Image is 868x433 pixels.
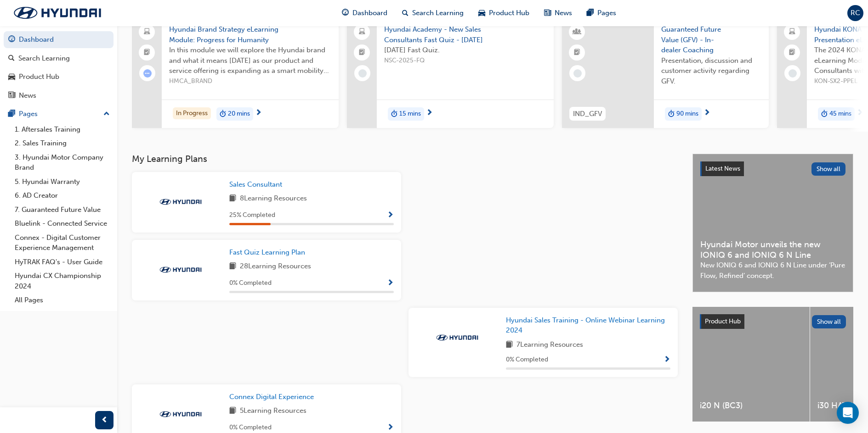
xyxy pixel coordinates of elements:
button: Show Progress [387,278,394,289]
span: 25 % Completed [229,210,275,221]
span: Show Progress [664,356,670,364]
a: Sales Consultant [229,179,286,190]
span: Guaranteed Future Value (GFV) - In-dealer Coaching [661,24,761,56]
button: Show all [811,162,846,176]
span: learningRecordVerb_NONE-icon [358,69,367,78]
span: Show Progress [387,279,394,288]
span: book-icon [229,405,236,417]
span: guage-icon [342,7,349,19]
a: Hyundai Brand Strategy eLearning Module: Progress for HumanityIn this module we will explore the ... [132,17,339,128]
span: booktick-icon [574,47,580,59]
span: booktick-icon [144,47,150,59]
a: Product HubShow all [700,314,846,329]
span: book-icon [229,261,236,272]
span: next-icon [703,109,710,117]
span: duration-icon [220,108,226,120]
span: 20 mins [228,109,250,119]
span: Dashboard [352,8,387,18]
span: 15 mins [399,109,421,119]
span: learningRecordVerb_NONE-icon [573,69,582,78]
span: search-icon [8,55,15,63]
span: Show Progress [387,424,394,432]
div: Open Intercom Messenger [837,402,859,424]
img: Trak [155,197,206,206]
span: i20 N (BC3) [700,400,802,411]
span: news-icon [8,92,15,100]
span: duration-icon [391,108,397,120]
a: News [4,87,113,104]
a: Latest NewsShow allHyundai Motor unveils the new IONIQ 6 and IONIQ 6 N LineNew IONIQ 6 and IONIQ ... [692,154,853,292]
span: Product Hub [705,317,741,325]
a: 2. Sales Training [11,136,113,150]
span: 0 % Completed [229,278,272,289]
a: Product Hub [4,68,113,85]
a: Search Learning [4,50,113,67]
button: RC [847,5,863,21]
a: Connex Digital Experience [229,392,318,402]
span: 90 mins [676,109,698,119]
span: Search Learning [412,8,464,18]
span: prev-icon [101,415,108,426]
a: Connex - Digital Customer Experience Management [11,231,113,255]
div: Product Hub [19,72,59,82]
button: Show Progress [664,354,670,366]
span: pages-icon [587,7,594,19]
button: DashboardSearch LearningProduct HubNews [4,29,113,105]
span: 0 % Completed [506,355,548,365]
span: book-icon [506,339,513,351]
span: Product Hub [489,8,529,18]
button: Pages [4,105,113,122]
div: In Progress [173,107,211,120]
span: 28 Learning Resources [240,261,311,272]
span: up-icon [103,108,110,120]
span: Hyundai Brand Strategy eLearning Module: Progress for Humanity [169,24,331,45]
a: 5. Hyundai Warranty [11,175,113,189]
button: Show Progress [387,210,394,221]
div: News [19,90,36,101]
span: book-icon [229,193,236,205]
span: car-icon [8,73,15,81]
span: learningRecordVerb_ATTEMPT-icon [143,69,152,78]
span: laptop-icon [359,26,365,38]
span: Latest News [705,165,740,172]
a: search-iconSearch Learning [395,4,471,22]
span: Presentation, discussion and customer activity regarding GFV. [661,56,761,87]
a: IND_GFVGuaranteed Future Value (GFV) - In-dealer CoachingPresentation, discussion and customer ac... [562,17,769,128]
span: guage-icon [8,36,15,44]
img: Trak [155,410,206,419]
span: pages-icon [8,110,15,118]
span: search-icon [402,7,408,19]
span: car-icon [478,7,485,19]
span: booktick-icon [789,47,795,59]
h3: My Learning Plans [132,154,678,164]
span: next-icon [255,109,262,117]
span: Connex Digital Experience [229,393,314,401]
span: 45 mins [829,109,851,119]
a: 1. Aftersales Training [11,122,113,137]
span: laptop-icon [789,26,795,38]
span: [DATE] Fast Quiz. [384,45,546,56]
span: Sales Consultant [229,180,282,189]
a: HyTRAK FAQ's - User Guide [11,255,113,269]
span: NSC-2025-FQ [384,56,546,66]
span: 5 Learning Resources [240,405,306,417]
span: 7 Learning Resources [516,339,583,351]
img: Trak [5,3,110,22]
a: guage-iconDashboard [335,4,395,22]
span: Fast Quiz Learning Plan [229,248,305,256]
span: booktick-icon [359,47,365,59]
a: 6. AD Creator [11,189,113,203]
a: pages-iconPages [579,4,624,22]
span: duration-icon [668,108,675,120]
a: Fast Quiz Learning Plan [229,247,309,258]
span: HMCA_BRAND [169,76,331,87]
button: Show all [812,315,846,328]
span: learningRecordVerb_NONE-icon [789,69,797,78]
span: Hyundai Motor unveils the new IONIQ 6 and IONIQ 6 N Line [700,239,845,260]
div: Search Learning [18,53,70,64]
a: Hyundai Sales Training - Online Webinar Learning 2024 [506,315,670,336]
span: duration-icon [821,108,828,120]
span: Show Progress [387,211,394,220]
